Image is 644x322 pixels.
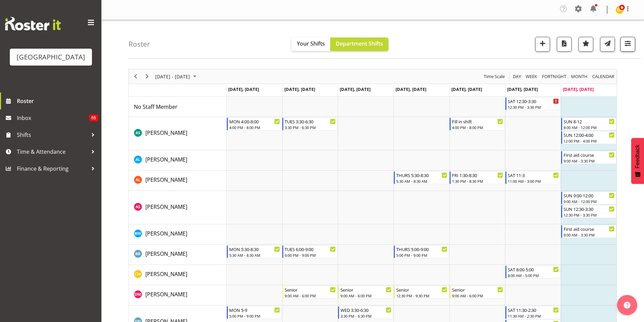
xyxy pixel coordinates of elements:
[229,313,280,319] div: 5:00 PM - 9:00 PM
[129,245,226,265] td: Bradley Barton resource
[145,129,187,137] span: [PERSON_NAME]
[282,118,337,130] div: Ajay Smith"s event - TUES 3:30-6:30 Begin From Tuesday, August 26, 2025 at 3:30:00 PM GMT+12:00 E...
[452,118,503,125] div: Fill in shift
[600,37,615,52] button: Send a list of all shifts for the selected filtered period to all rostered employees.
[145,203,187,210] span: [PERSON_NAME]
[624,302,630,308] img: help-xxl-2.png
[564,225,615,232] div: First aid course
[505,97,560,110] div: No Staff Member"s event - SAT 12:30-3:30 Begin From Saturday, August 30, 2025 at 12:30:00 PM GMT+...
[512,72,522,81] button: Timeline Day
[396,86,426,92] span: [DATE], [DATE]
[564,212,615,218] div: 12:30 PM - 3:30 PM
[340,313,391,319] div: 3:30 PM - 6:30 PM
[145,156,187,163] span: [PERSON_NAME]
[452,293,503,298] div: 9:00 AM - 6:00 PM
[228,86,259,92] span: [DATE], [DATE]
[17,96,98,106] span: Roster
[541,72,567,81] span: Fortnight
[396,252,447,258] div: 5:00 PM - 9:00 PM
[570,72,588,81] span: Month
[227,245,282,258] div: Bradley Barton"s event - MON 5:30-8:30 Begin From Monday, August 25, 2025 at 5:30:00 AM GMT+12:00...
[396,178,447,184] div: 5:30 AM - 8:30 AM
[285,125,336,130] div: 3:30 PM - 6:30 PM
[229,252,280,258] div: 5:30 AM - 8:30 AM
[285,293,336,298] div: 9:00 AM - 6:00 PM
[591,72,616,81] button: Month
[145,155,187,164] a: [PERSON_NAME]
[561,118,616,130] div: Ajay Smith"s event - SUN 8-12 Begin From Sunday, August 31, 2025 at 8:00:00 AM GMT+12:00 Ends At ...
[396,286,447,293] div: Senior
[89,115,98,121] span: 95
[297,40,325,47] span: Your Shifts
[141,69,153,83] div: Next
[340,286,391,293] div: Senior
[452,172,503,178] div: FRI 1:30-8:30
[564,232,615,238] div: 9:00 AM - 3:30 PM
[145,270,187,278] span: [PERSON_NAME]
[631,138,644,184] button: Feedback - Show survey
[285,252,336,258] div: 6:00 PM - 9:00 PM
[541,72,568,81] button: Fortnight
[17,52,85,62] div: [GEOGRAPHIC_DATA]
[452,286,503,293] div: Senior
[508,266,559,273] div: SAT 8:00-5:00
[508,172,559,178] div: SAT 11-3
[129,265,226,285] td: Cain Wilson resource
[134,103,177,111] a: No Staff Member
[128,40,150,48] h4: Roster
[17,164,88,174] span: Finance & Reporting
[340,306,391,313] div: WED 3:30-6:30
[145,250,187,257] span: [PERSON_NAME]
[578,37,593,52] button: Highlight an important date within the roster.
[564,131,615,138] div: SUN 12:00-4:00
[620,37,635,52] button: Filter Shifts
[564,118,615,125] div: SUN 8-12
[145,230,187,237] span: [PERSON_NAME]
[227,118,282,130] div: Ajay Smith"s event - MON 4:00-8:00 Begin From Monday, August 25, 2025 at 4:00:00 PM GMT+12:00 End...
[129,150,226,171] td: Alesana Lafoga resource
[508,98,559,104] div: SAT 12:30-3:30
[396,293,447,298] div: 12:30 PM - 9:30 PM
[154,72,191,81] span: [DATE] - [DATE]
[394,171,449,184] div: Alex Laverty"s event - THURS 5:30-8:30 Begin From Thursday, August 28, 2025 at 5:30:00 AM GMT+12:...
[227,306,282,319] div: Drew Nielsen"s event - MON 5-9 Begin From Monday, August 25, 2025 at 5:00:00 PM GMT+12:00 Ends At...
[592,72,615,81] span: calendar
[508,104,559,110] div: 12:30 PM - 3:30 PM
[483,72,505,81] span: Time Scale
[129,191,226,224] td: Alex Sansom resource
[564,205,615,212] div: SUN 12:30-3:30
[229,306,280,313] div: MON 5-9
[336,40,383,47] span: Department Shifts
[564,125,615,130] div: 8:00 AM - 12:00 PM
[451,86,482,92] span: [DATE], [DATE]
[505,266,560,278] div: Cain Wilson"s event - SAT 8:00-5:00 Begin From Saturday, August 30, 2025 at 8:00:00 AM GMT+12:00 ...
[285,286,336,293] div: Senior
[338,306,393,319] div: Drew Nielsen"s event - WED 3:30-6:30 Begin From Wednesday, August 27, 2025 at 3:30:00 PM GMT+12:0...
[561,205,616,218] div: Alex Sansom"s event - SUN 12:30-3:30 Begin From Sunday, August 31, 2025 at 12:30:00 PM GMT+12:00 ...
[130,69,141,83] div: Previous
[507,86,538,92] span: [DATE], [DATE]
[282,286,337,299] div: Devon Morris-Brown"s event - Senior Begin From Tuesday, August 26, 2025 at 9:00:00 AM GMT+12:00 E...
[131,72,140,81] button: Previous
[145,290,187,298] a: [PERSON_NAME]
[143,72,152,81] button: Next
[285,118,336,125] div: TUES 3:30-6:30
[535,37,550,52] button: Add a new shift
[525,72,539,81] button: Timeline Week
[508,273,559,278] div: 8:00 AM - 5:00 PM
[616,6,624,14] img: thomas-meulenbroek4912.jpg
[129,171,226,191] td: Alex Laverty resource
[282,245,337,258] div: Bradley Barton"s event - TUES 6:00-9:00 Begin From Tuesday, August 26, 2025 at 6:00:00 PM GMT+12:...
[394,286,449,299] div: Devon Morris-Brown"s event - Senior Begin From Thursday, August 28, 2025 at 12:30:00 PM GMT+12:00...
[340,86,371,92] span: [DATE], [DATE]
[450,286,505,299] div: Devon Morris-Brown"s event - Senior Begin From Friday, August 29, 2025 at 9:00:00 AM GMT+12:00 En...
[564,199,615,204] div: 9:00 AM - 12:00 PM
[564,158,615,164] div: 9:00 AM - 3:30 PM
[483,72,506,81] button: Time Scale
[145,270,187,278] a: [PERSON_NAME]
[561,131,616,144] div: Ajay Smith"s event - SUN 12:00-4:00 Begin From Sunday, August 31, 2025 at 12:00:00 PM GMT+12:00 E...
[145,176,187,183] span: [PERSON_NAME]
[145,229,187,238] a: [PERSON_NAME]
[17,113,89,123] span: Inbox
[145,203,187,211] a: [PERSON_NAME]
